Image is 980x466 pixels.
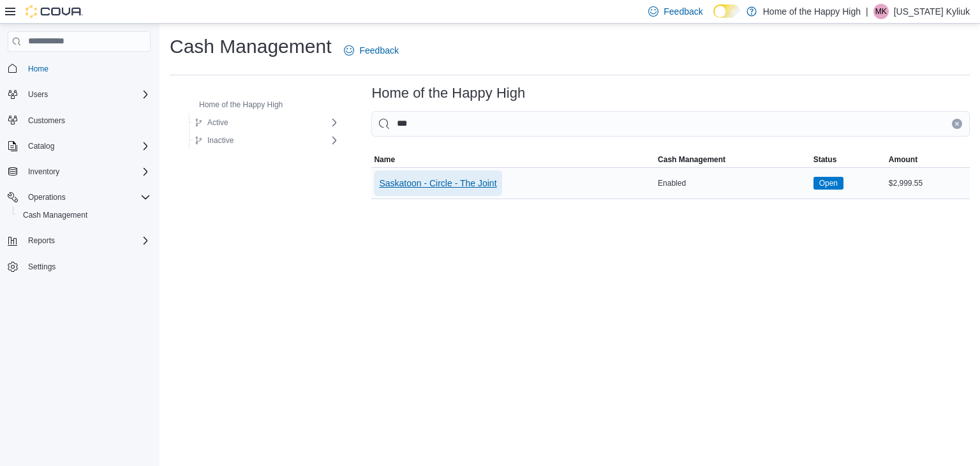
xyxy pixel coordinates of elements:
span: Users [28,89,48,100]
button: Name [371,152,655,167]
span: Active [207,117,228,128]
button: Active [189,115,234,130]
span: Dark Mode [713,18,714,19]
p: Home of the Happy High [763,4,861,19]
button: Amount [886,152,970,167]
span: Home [23,61,151,77]
h1: Cash Management [170,34,331,59]
span: Open [819,177,838,189]
a: Feedback [339,38,403,63]
button: Cash Management [655,152,811,167]
button: Settings [3,257,156,276]
button: Home [3,59,156,78]
span: Cash Management [23,210,87,220]
button: Home of the Happy High [181,97,288,112]
span: Customers [28,116,65,126]
span: Inactive [207,135,234,146]
button: Status [811,152,886,167]
a: Settings [23,259,61,274]
span: Saskatoon - Circle - The Joint [379,177,496,190]
span: Feedback [359,44,398,57]
input: This is a search bar. As you type, the results lower in the page will automatically filter. [371,111,970,137]
button: Cash Management [13,206,156,224]
span: Operations [23,190,151,205]
div: Montana Kyliuk [873,4,889,19]
span: Operations [28,192,66,202]
button: Customers [3,111,156,130]
img: Cova [26,5,83,18]
button: Reports [3,232,156,250]
span: Name [374,154,395,165]
span: Cash Management [18,207,151,223]
span: Users [23,87,151,102]
span: Reports [28,236,55,246]
span: Reports [23,233,151,248]
span: Customers [23,112,151,128]
p: | [866,4,868,19]
nav: Complex example [8,54,151,310]
span: MK [875,4,887,19]
span: Amount [889,154,917,165]
button: Catalog [3,137,156,155]
button: Catalog [23,139,59,154]
span: Feedback [664,5,702,18]
span: Catalog [23,139,151,154]
span: Status [813,154,837,165]
input: Dark Mode [713,4,740,18]
a: Cash Management [18,207,93,223]
span: Open [813,177,843,190]
button: Users [23,87,53,102]
a: Home [23,61,54,77]
div: Enabled [655,176,811,191]
button: Clear input [952,119,962,129]
span: Settings [28,262,56,272]
span: Home [28,64,48,74]
p: [US_STATE] Kyliuk [894,4,970,19]
span: Catalog [28,141,54,151]
button: Users [3,86,156,103]
div: $2,999.55 [886,176,970,191]
span: Inventory [28,167,59,177]
span: Settings [23,259,151,274]
button: Inactive [189,133,239,148]
button: Operations [23,190,71,205]
a: Customers [23,113,70,128]
button: Inventory [3,163,156,181]
button: Reports [23,233,60,248]
button: Operations [3,188,156,206]
span: Inventory [23,164,151,179]
button: Saskatoon - Circle - The Joint [374,170,501,196]
span: Cash Management [658,154,725,165]
h3: Home of the Happy High [371,86,525,101]
button: Inventory [23,164,64,179]
span: Home of the Happy High [199,100,283,110]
